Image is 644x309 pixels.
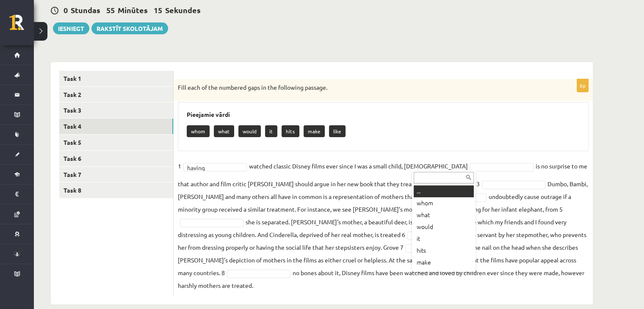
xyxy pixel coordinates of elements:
div: would [414,221,474,233]
div: hits [414,245,474,257]
div: like [414,268,474,280]
div: whom [414,197,474,209]
div: ... [414,185,474,197]
div: make [414,257,474,268]
div: it [414,233,474,245]
div: what [414,209,474,221]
